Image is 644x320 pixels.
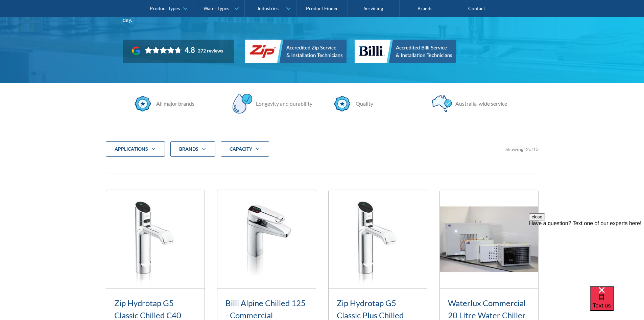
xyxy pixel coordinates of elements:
[452,100,507,108] div: Australia-wide service
[198,48,223,54] div: 272 reviews
[106,141,539,168] form: Filter 5
[253,100,312,108] div: Longevity and durability
[170,141,215,157] div: Brands
[106,141,165,157] div: applications
[150,5,180,11] div: Product Types
[204,5,229,11] div: Water Types
[221,141,269,157] div: CAPACITY
[505,146,539,153] div: Showing of
[523,146,529,152] span: 12
[153,100,194,108] div: All major brands
[230,146,252,152] strong: CAPACITY
[258,5,279,11] div: Industries
[185,45,195,55] div: 4.8
[179,146,198,152] div: Brands
[533,146,539,152] span: 13
[448,298,526,320] a: Waterlux Commercial 20 Litre Water Chiller
[529,213,644,295] iframe: podium webchat widget prompt
[440,190,538,289] img: Waterlux Commercial 20 Litre Water Chiller
[225,298,306,320] a: Billi Alpine Chilled 125 - Commercial
[145,45,195,55] div: Rating: 4.8 out of 5
[217,190,316,289] img: Billi Alpine Chilled 125 - Commercial
[115,146,148,152] div: applications
[590,286,644,320] iframe: podium webchat widget bubble
[106,190,205,289] img: Zip Hydrotap G5 Classic Chilled C40 (Commercial)
[352,100,373,108] div: Quality
[329,190,427,289] img: Zip Hydrotap G5 Classic Plus Chilled (Residential)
